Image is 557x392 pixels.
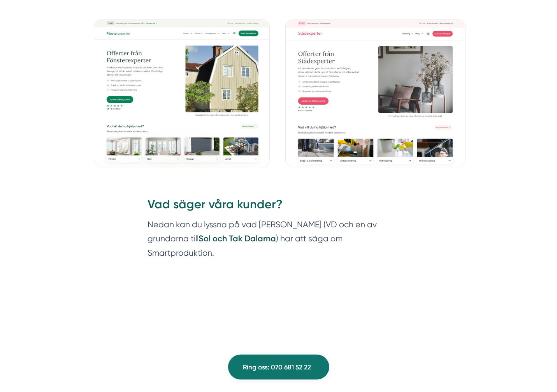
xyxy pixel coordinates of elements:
[199,234,276,243] a: Sol och Tak Dalarna
[243,362,311,373] span: Ring oss: 070 681 52 22
[228,355,329,380] a: Ring oss: 070 681 52 22
[94,19,270,167] img: Leads från Fönsterexperter.
[148,218,409,263] section: Nedan kan du lyssna på vad [PERSON_NAME] (VD och en av grundarna till ) har att säga om Smartprod...
[285,19,466,167] img: Leads från Städexperter.
[199,234,276,244] strong: Sol och Tak Dalarna
[148,196,409,218] h2: Vad säger våra kunder?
